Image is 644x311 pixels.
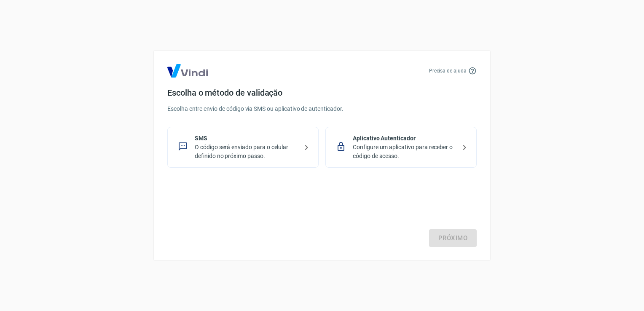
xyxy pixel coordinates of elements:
p: Configure um aplicativo para receber o código de acesso. [353,143,456,161]
div: SMSO código será enviado para o celular definido no próximo passo. [167,127,319,168]
p: Escolha entre envio de código via SMS ou aplicativo de autenticador. [167,105,477,113]
p: SMS [195,134,298,143]
div: Aplicativo AutenticadorConfigure um aplicativo para receber o código de acesso. [325,127,477,168]
p: Aplicativo Autenticador [353,134,456,143]
img: Logo Vind [167,64,208,78]
h4: Escolha o método de validação [167,88,477,98]
p: Precisa de ajuda [429,67,467,75]
p: O código será enviado para o celular definido no próximo passo. [195,143,298,161]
